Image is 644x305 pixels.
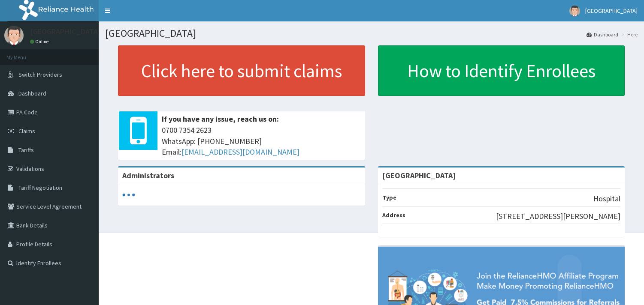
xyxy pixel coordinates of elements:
a: How to Identify Enrollees [378,45,625,96]
h1: [GEOGRAPHIC_DATA] [105,28,638,39]
span: [GEOGRAPHIC_DATA] [585,7,638,15]
p: [STREET_ADDRESS][PERSON_NAME] [496,211,620,222]
li: Here [619,31,638,38]
img: User Image [4,26,24,45]
b: If you have any issue, reach us on: [162,114,279,124]
p: [GEOGRAPHIC_DATA] [30,28,101,36]
a: Click here to submit claims [118,45,365,96]
img: User Image [569,6,580,16]
a: Online [30,39,51,45]
a: Dashboard [587,31,618,38]
strong: [GEOGRAPHIC_DATA] [382,170,456,180]
p: Hospital [593,193,620,204]
b: Administrators [122,170,174,180]
span: Tariffs [18,146,34,154]
a: [EMAIL_ADDRESS][DOMAIN_NAME] [181,147,299,157]
svg: audio-loading [122,188,135,201]
span: 0700 7354 2623 WhatsApp: [PHONE_NUMBER] Email: [162,125,361,158]
span: Tariff Negotiation [18,184,62,191]
b: Type [382,194,396,201]
span: Switch Providers [18,71,62,78]
b: Address [382,211,405,219]
span: Dashboard [18,90,46,97]
span: Claims [18,127,35,135]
